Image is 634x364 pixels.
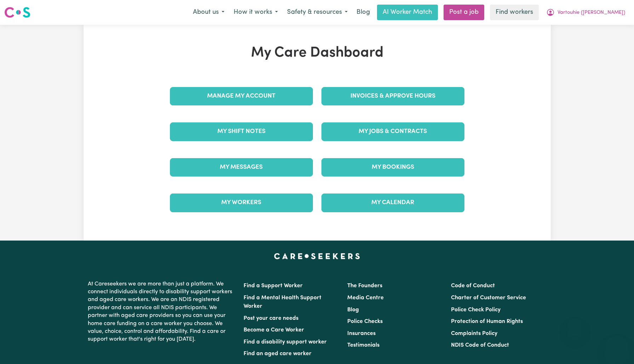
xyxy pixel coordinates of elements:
a: Protection of Human Rights [451,319,523,324]
button: Safety & resources [282,5,352,20]
a: My Workers [170,193,313,212]
a: My Bookings [321,158,464,177]
a: Complaints Policy [451,331,497,336]
iframe: Button to launch messaging window [606,336,628,358]
a: Post a job [444,5,484,20]
a: Find workers [490,5,539,20]
a: Careseekers home page [274,253,360,259]
a: NDIS Code of Conduct [451,342,509,348]
a: Post your care needs [244,316,298,321]
button: How it works [229,5,282,20]
a: Testimonials [347,342,379,348]
a: Become a Care Worker [244,327,304,333]
button: About us [188,5,229,20]
a: Charter of Customer Service [451,295,526,301]
a: Police Check Policy [451,307,501,313]
a: Find a Mental Health Support Worker [244,295,321,309]
a: Manage My Account [170,87,313,105]
a: Careseekers logo [4,4,30,21]
a: My Jobs & Contracts [321,122,464,141]
a: Blog [347,307,359,313]
a: My Shift Notes [170,122,313,141]
a: The Founders [347,283,382,289]
img: Careseekers logo [4,6,30,19]
iframe: Close message [568,319,582,333]
a: Code of Conduct [451,283,495,289]
a: Insurances [347,331,376,336]
a: AI Worker Match [377,5,438,20]
a: Find a Support Worker [244,283,303,289]
span: Vartouhie ([PERSON_NAME]) [558,9,625,17]
a: Police Checks [347,319,383,324]
p: At Careseekers we are more than just a platform. We connect individuals directly to disability su... [88,277,235,346]
a: Find a disability support worker [244,339,327,345]
a: My Calendar [321,193,464,212]
a: Media Centre [347,295,384,301]
a: Find an aged care worker [244,351,312,357]
h1: My Care Dashboard [166,45,469,62]
a: Invoices & Approve Hours [321,87,464,105]
a: My Messages [170,158,313,177]
a: Blog [352,5,374,20]
button: My Account [542,5,630,20]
